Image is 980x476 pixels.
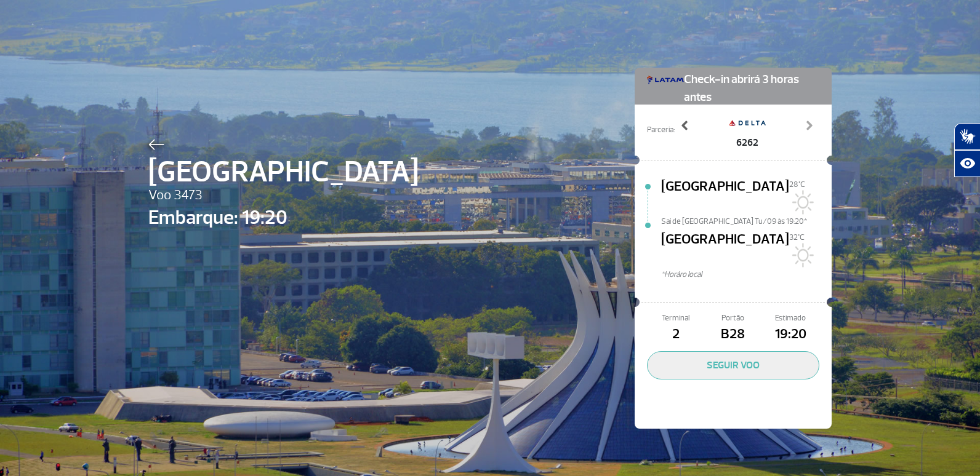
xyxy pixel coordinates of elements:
img: Sol [789,190,814,215]
img: Sol [789,243,814,268]
span: Voo 3473 [148,185,419,206]
span: Portão [704,312,761,324]
span: *Horáro local [661,269,832,280]
span: 19:20 [762,324,819,345]
span: 6262 [729,135,766,150]
span: Sai de [GEOGRAPHIC_DATA] Tu/09 às 19:20* [661,216,832,224]
span: 28°C [789,180,805,189]
button: Abrir recursos assistivos. [954,150,980,177]
span: Embarque: 19:20 [148,203,419,232]
span: [GEOGRAPHIC_DATA] [661,229,789,269]
button: Abrir tradutor de língua de sinais. [954,123,980,150]
span: Terminal [647,312,704,324]
span: B28 [704,324,761,345]
span: 32°C [789,232,805,242]
button: SEGUIR VOO [647,351,819,379]
span: 2 [647,324,704,345]
span: Estimado [762,312,819,324]
span: [GEOGRAPHIC_DATA] [661,177,789,216]
div: Plugin de acessibilidade da Hand Talk. [954,123,980,177]
span: Parceria: [647,124,675,136]
span: Check-in abrirá 3 horas antes [684,68,819,106]
span: [GEOGRAPHIC_DATA] [148,150,419,194]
